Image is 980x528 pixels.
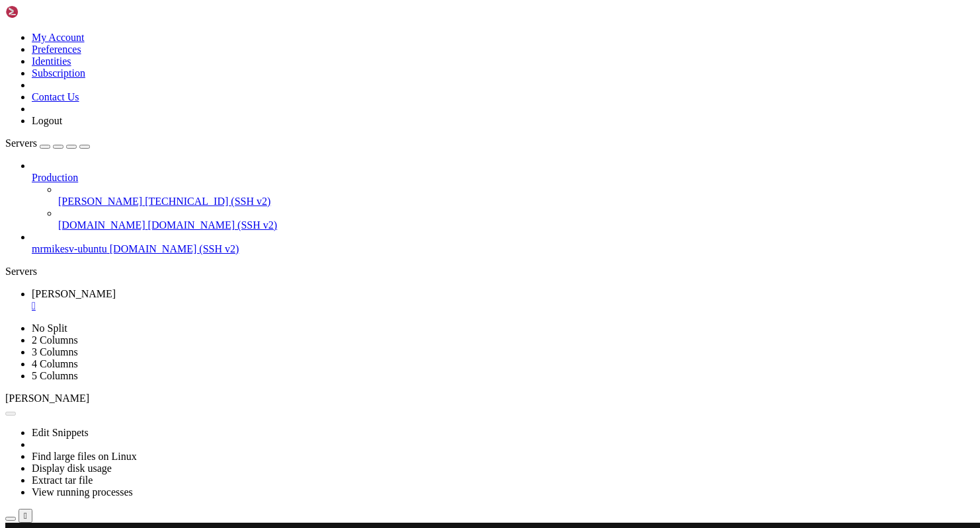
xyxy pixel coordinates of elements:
a: 5 Columns [32,370,78,381]
span: Servers [5,137,37,149]
a: [PERSON_NAME] [TECHNICAL_ID] (SSH v2) [58,196,975,207]
a: 2 Columns [32,334,78,346]
a: mrmikesv-ubuntu [DOMAIN_NAME] (SSH v2) [32,243,975,255]
a: Extract tar file [32,474,93,486]
span: mrmikesv-ubuntu [32,243,107,254]
a: Identities [32,56,71,67]
a: 3 Columns [32,346,78,358]
img: Shellngn [5,5,81,19]
a: My Account [32,32,85,43]
a: Preferences [32,44,81,55]
span: [PERSON_NAME] [32,288,116,299]
span: [DOMAIN_NAME] (SSH v2) [148,219,278,231]
div: Servers [5,266,975,278]
li: mrmikesv-ubuntu [DOMAIN_NAME] (SSH v2) [32,231,975,255]
span: [PERSON_NAME] [58,196,142,207]
a: Contact Us [32,91,79,102]
a: Edit Snippets [32,427,89,438]
x-row: Connecting [TECHNICAL_ID]... [5,5,808,17]
li: Production [32,160,975,231]
span: [TECHNICAL_ID] (SSH v2) [145,196,270,207]
a: Production [32,172,975,184]
span: [DOMAIN_NAME] (SSH v2) [110,243,239,254]
li: [PERSON_NAME] [TECHNICAL_ID] (SSH v2) [58,184,975,207]
a: Subscription [32,67,85,79]
a: Display disk usage [32,463,112,474]
div:  [24,511,27,521]
a: Find large files on Linux [32,451,137,462]
div: (0, 1) [5,17,11,28]
span: Production [32,172,78,183]
a:  [32,300,975,312]
a: ihor [32,288,975,312]
a: View running processes [32,486,133,498]
a: Servers [5,137,90,149]
a: 4 Columns [32,358,78,369]
a: No Split [32,322,67,334]
a: [DOMAIN_NAME] [DOMAIN_NAME] (SSH v2) [58,219,975,231]
span: [PERSON_NAME] [5,393,89,404]
span: [DOMAIN_NAME] [58,219,145,231]
li: [DOMAIN_NAME] [DOMAIN_NAME] (SSH v2) [58,207,975,231]
button:  [19,509,32,523]
a: Logout [32,115,62,126]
